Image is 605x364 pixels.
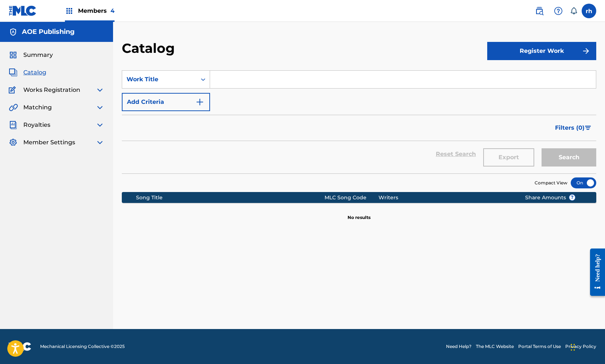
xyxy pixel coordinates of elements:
[569,195,575,200] span: ?
[9,28,18,36] img: Accounts
[9,51,18,59] img: Summary
[582,47,590,55] img: f7272a7cc735f4ea7f67.svg
[9,103,18,112] img: Matching
[348,206,371,221] p: No results
[110,7,115,14] span: 4
[476,343,514,350] a: The MLC Website
[565,343,596,350] a: Privacy Policy
[96,121,104,129] img: expand
[23,121,50,129] span: Royalties
[23,68,46,77] span: Catalog
[23,103,52,112] span: Matching
[9,5,37,16] img: MLC Logo
[195,98,204,106] img: 9d2ae6d4665cec9f34b9.svg
[379,194,514,201] div: Writers
[136,194,325,201] div: Song Title
[325,194,379,201] div: MLC Song Code
[78,7,115,15] span: Members
[9,138,18,147] img: Member Settings
[96,103,104,112] img: expand
[518,343,561,350] a: Portal Terms of Use
[23,86,80,94] span: Works Registration
[22,28,75,36] h5: AOE Publishing
[122,40,178,56] h2: Catalog
[9,68,46,77] a: CatalogCatalog
[23,138,75,147] span: Member Settings
[9,86,18,94] img: Works Registration
[122,70,596,173] form: Search Form
[535,7,544,15] img: search
[9,51,53,59] a: SummarySummary
[535,180,567,186] span: Compact View
[127,75,192,84] div: Work Title
[570,7,577,15] div: Notifications
[585,241,605,304] iframe: Resource Center
[525,194,575,201] span: Share Amounts
[9,68,18,77] img: Catalog
[551,119,596,137] button: Filters (0)
[40,343,125,350] span: Mechanical Licensing Collective © 2025
[65,7,74,15] img: Top Rightsholders
[569,329,605,364] iframe: Chat Widget
[9,121,18,129] img: Royalties
[532,4,547,18] a: Public Search
[582,4,596,18] div: User Menu
[551,4,566,18] div: Help
[446,343,472,350] a: Need Help?
[585,126,591,130] img: filter
[96,86,104,94] img: expand
[23,51,53,59] span: Summary
[96,138,104,147] img: expand
[555,124,585,132] span: Filters ( 0 )
[487,42,596,60] button: Register Work
[9,342,31,351] img: logo
[122,93,210,111] button: Add Criteria
[554,7,563,15] img: help
[571,336,575,358] div: Drag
